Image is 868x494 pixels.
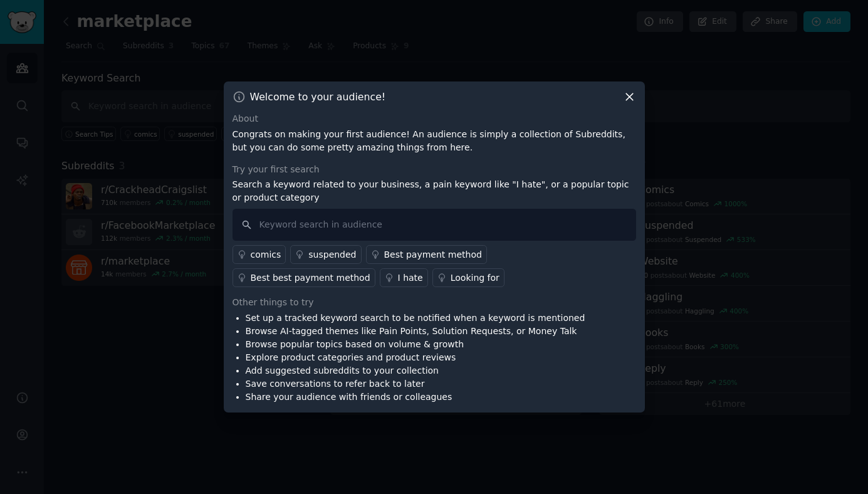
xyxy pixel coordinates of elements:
[246,325,585,338] li: Browse AI-tagged themes like Pain Points, Solution Requests, or Money Talk
[251,271,370,285] div: Best best payment method
[233,163,636,176] div: Try your first search
[246,364,585,377] li: Add suggested subreddits to your collection
[251,248,281,261] div: comics
[432,268,505,287] a: Looking for
[246,351,585,364] li: Explore product categories and product reviews
[451,271,499,285] div: Looking for
[233,112,636,125] div: About
[246,377,585,391] li: Save conversations to refer back to later
[246,338,585,351] li: Browse popular topics based on volume & growth
[233,296,636,309] div: Other things to try
[233,209,636,241] input: Keyword search in audience
[398,271,423,285] div: I hate
[233,128,636,154] p: Congrats on making your first audience! An audience is simply a collection of Subreddits, but you...
[366,245,487,264] a: Best payment method
[246,391,585,404] li: Share your audience with friends or colleagues
[250,90,386,103] h3: Welcome to your audience!
[384,248,482,261] div: Best payment method
[290,245,361,264] a: suspended
[308,248,356,261] div: suspended
[233,245,286,264] a: comics
[233,178,636,204] p: Search a keyword related to your business, a pain keyword like "I hate", or a popular topic or pr...
[246,312,585,325] li: Set up a tracked keyword search to be notified when a keyword is mentioned
[380,268,428,287] a: I hate
[233,268,375,287] a: Best best payment method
